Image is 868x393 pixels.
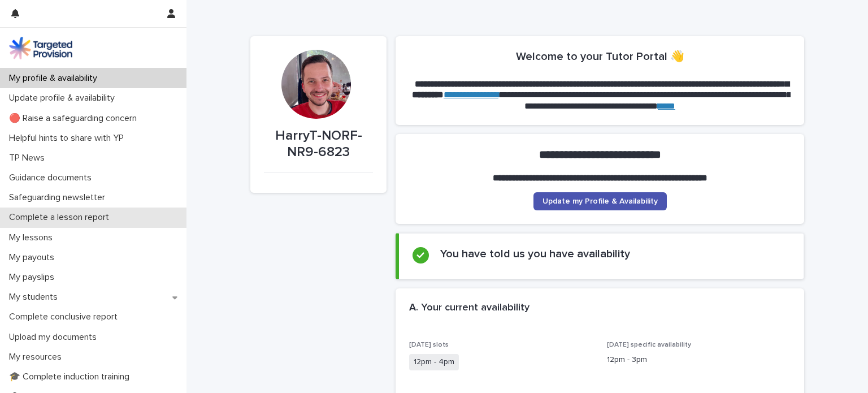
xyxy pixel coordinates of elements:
[409,342,449,348] span: [DATE] slots
[5,73,106,84] p: My profile & availability
[409,302,530,314] h2: A. Your current availability
[607,354,791,366] p: 12pm - 3pm
[409,354,459,370] span: 12pm - 4pm
[5,272,63,283] p: My payslips
[5,192,114,203] p: Safeguarding newsletter
[264,128,373,161] p: HarryT-NORF-NR9-6823
[5,292,67,303] p: My students
[5,153,54,163] p: TP News
[9,37,72,59] img: M5nRWzHhSzIhMunXDL62
[5,252,63,263] p: My payouts
[542,197,658,205] span: Update my Profile & Availability
[5,332,106,343] p: Upload my documents
[5,133,133,144] p: Helpful hints to share with YP
[5,93,124,103] p: Update profile & availability
[5,352,71,362] p: My resources
[5,212,118,223] p: Complete a lesson report
[5,372,138,382] p: 🎓 Complete induction training
[5,232,62,243] p: My lessons
[5,172,101,183] p: Guidance documents
[607,342,691,348] span: [DATE] specific availability
[5,312,127,322] p: Complete conclusive report
[440,247,630,261] h2: You have told us you have availability
[516,50,684,63] h2: Welcome to your Tutor Portal 👋
[533,192,667,210] a: Update my Profile & Availability
[5,113,146,124] p: 🔴 Raise a safeguarding concern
